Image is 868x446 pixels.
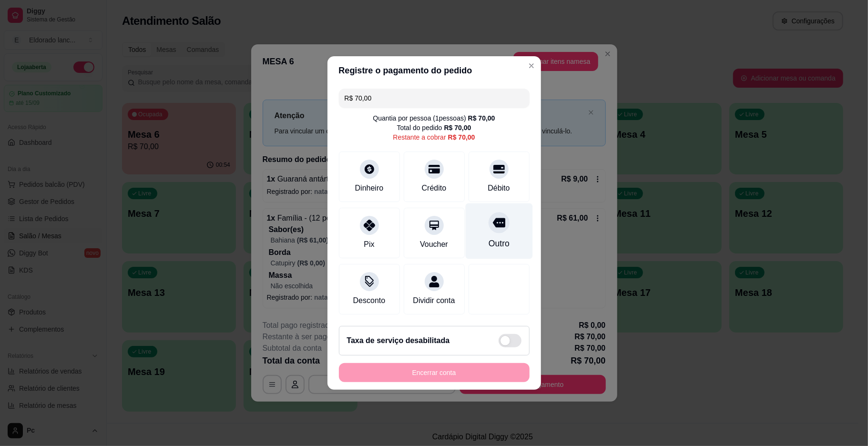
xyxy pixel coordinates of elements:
[488,237,509,250] div: Outro
[422,182,447,194] div: Crédito
[373,113,495,123] div: Quantia por pessoa ( 1 pessoas)
[524,58,539,73] button: Close
[448,132,475,142] div: R$ 70,00
[393,132,475,142] div: Restante a cobrar
[345,89,524,108] input: Ex.: hambúrguer de cordeiro
[353,295,386,306] div: Desconto
[364,239,374,250] div: Pix
[420,239,448,250] div: Voucher
[468,113,495,123] div: R$ 70,00
[488,182,510,194] div: Débito
[327,56,541,85] header: Registre o pagamento do pedido
[397,123,471,132] div: Total do pedido
[347,335,450,346] h2: Taxa de serviço desabilitada
[355,182,384,194] div: Dinheiro
[413,295,455,306] div: Dividir conta
[444,123,471,132] div: R$ 70,00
